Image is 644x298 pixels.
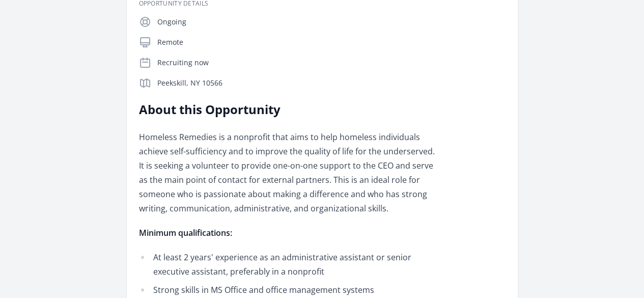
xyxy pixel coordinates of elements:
[139,130,437,215] p: Homeless Remedies is a nonprofit that aims to help homeless individuals achieve self-sufficiency ...
[139,101,437,118] h2: About this Opportunity
[157,58,506,68] p: Recruiting now
[157,37,506,47] p: Remote
[139,283,437,297] li: Strong skills in MS Office and office management systems
[139,250,437,279] li: At least 2 years' experience as an administrative assistant or senior executive assistant, prefer...
[157,78,506,88] p: Peekskill, NY 10566
[157,17,506,27] p: Ongoing
[139,227,232,238] strong: Minimum qualifications:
